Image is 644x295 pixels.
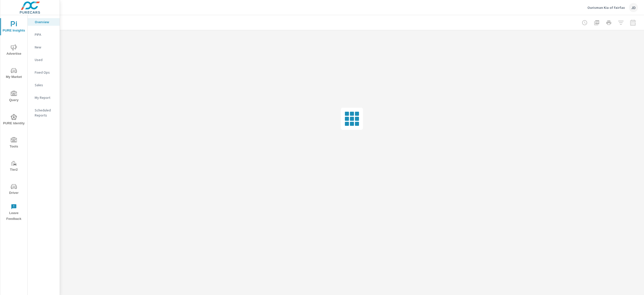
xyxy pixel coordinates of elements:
[2,44,26,57] span: Advertise
[35,19,56,24] p: Overview
[28,56,60,64] div: Used
[0,15,27,224] div: nav menu
[28,43,60,51] div: New
[28,18,60,26] div: Overview
[35,95,56,100] p: My Report
[2,204,26,222] span: Leave Feedback
[2,114,26,126] span: PURE Identity
[629,3,638,12] div: JD
[28,94,60,101] div: My Report
[2,68,26,80] span: My Market
[35,45,56,50] p: New
[35,70,56,75] p: Fixed Ops
[2,137,26,150] span: Tools
[2,91,26,103] span: Query
[28,81,60,89] div: Sales
[35,108,56,118] p: Scheduled Reports
[2,184,26,196] span: Driver
[35,82,56,87] p: Sales
[2,21,26,34] span: PURE Insights
[35,57,56,62] p: Used
[587,5,625,10] p: Ourisman Kia of Fairfax
[35,32,56,37] p: PIPA
[2,160,26,173] span: Tier2
[28,106,60,119] div: Scheduled Reports
[28,31,60,38] div: PIPA
[28,69,60,76] div: Fixed Ops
